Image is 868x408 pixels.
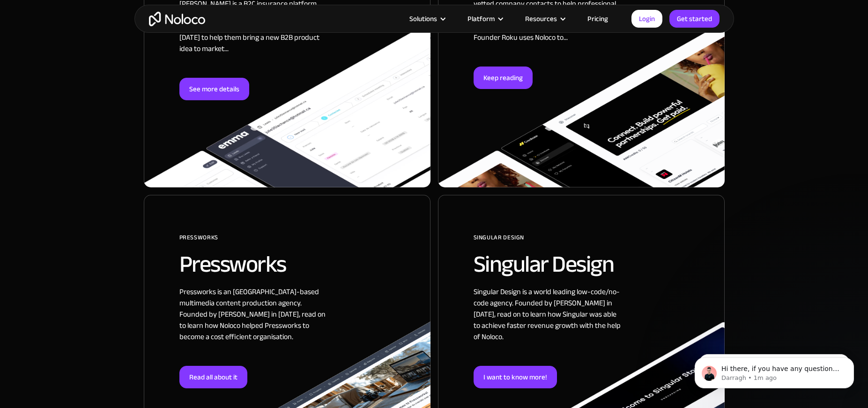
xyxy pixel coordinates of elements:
[474,252,689,277] h2: Singular Design
[409,13,437,25] div: Solutions
[474,230,689,252] div: Singular Design
[179,366,247,388] div: Read all about it
[669,10,720,28] a: Get started
[179,286,329,366] div: Pressworks is an [GEOGRAPHIC_DATA]-based multimedia content production agency. Founded by [PERSON...
[525,13,557,25] div: Resources
[474,67,533,89] div: Keep reading
[474,366,557,388] div: I want to know more!
[513,13,576,25] div: Resources
[398,13,456,25] div: Solutions
[576,13,620,25] a: Pricing
[467,13,495,25] div: Platform
[179,78,249,100] div: See more details
[456,13,513,25] div: Platform
[179,230,395,252] div: Pressworks
[179,252,395,277] h2: Pressworks
[631,10,662,28] a: Login
[149,12,205,26] a: home
[474,286,623,366] div: Singular Design is a world leading low-code/no-code agency. Founded by [PERSON_NAME] in [DATE], r...
[681,338,868,403] iframe: Intercom notifications message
